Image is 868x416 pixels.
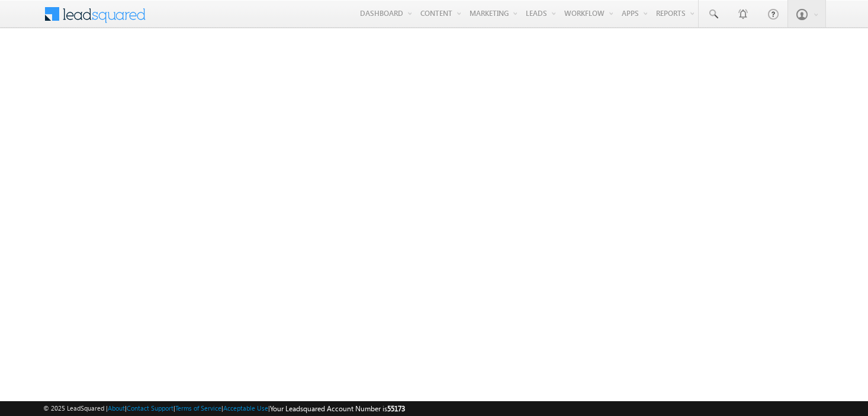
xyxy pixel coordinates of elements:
[223,404,268,412] a: Acceptable Use
[270,404,405,413] span: Your Leadsquared Account Number is
[127,404,173,412] a: Contact Support
[175,404,221,412] a: Terms of Service
[387,404,405,413] span: 55173
[108,404,125,412] a: About
[43,403,405,414] span: © 2025 LeadSquared | | | | |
